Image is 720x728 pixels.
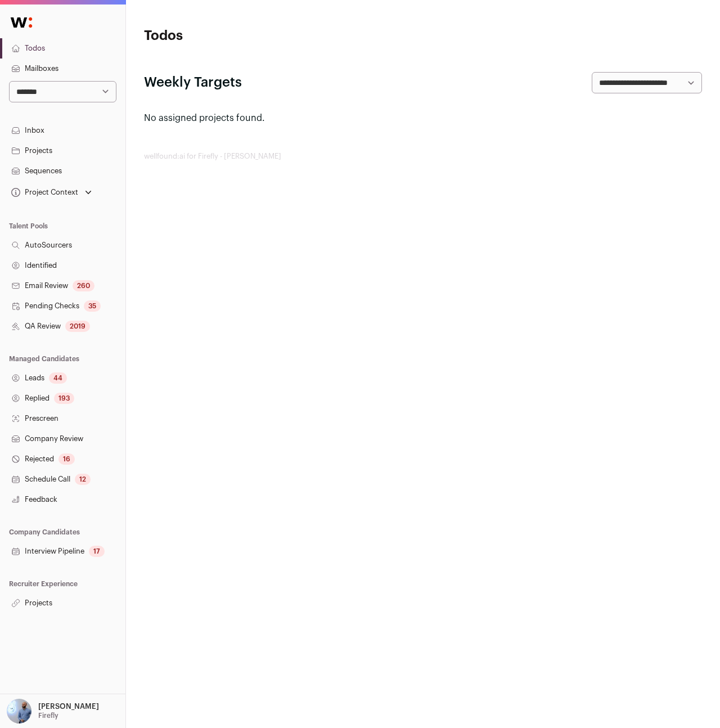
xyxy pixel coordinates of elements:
[144,27,330,45] h1: Todos
[144,152,702,161] footer: wellfound:ai for Firefly - [PERSON_NAME]
[7,699,31,723] img: 97332-medium_jpg
[75,474,91,485] div: 12
[144,111,702,125] p: No assigned projects found.
[89,546,105,557] div: 17
[144,74,242,92] h2: Weekly Targets
[54,393,74,404] div: 193
[49,372,67,384] div: 44
[84,300,101,312] div: 35
[73,280,94,291] div: 260
[9,188,78,197] div: Project Context
[38,711,58,720] p: Firefly
[65,321,90,332] div: 2019
[58,453,75,465] div: 16
[9,185,94,200] button: Open dropdown
[4,699,101,723] button: Open dropdown
[4,11,38,34] img: Wellfound
[38,702,99,711] p: [PERSON_NAME]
